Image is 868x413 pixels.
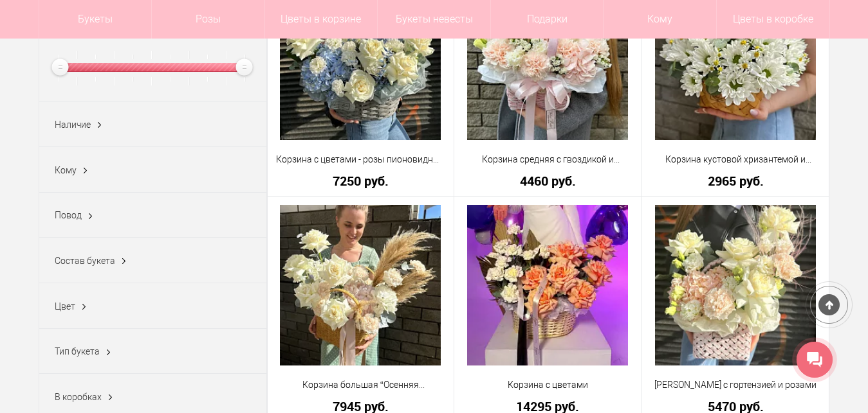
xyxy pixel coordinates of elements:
a: 5470 руб. [651,400,821,413]
a: Корзина с цветами [463,378,633,392]
a: 14295 руб. [463,400,633,413]
img: Корзина с цветами [467,205,628,365]
span: В коробках [55,392,102,402]
a: Корзина с цветами - розы пионовидные и голубая гортензия [276,153,446,166]
a: 7250 руб. [276,174,446,188]
a: Корзина большая “Осенняя композиция” [276,378,446,392]
img: Корзина с гортензией и розами [655,205,816,365]
a: 7945 руб. [276,400,446,413]
span: Тип букета [55,346,100,356]
img: Корзина большая “Осенняя композиция” [280,205,441,365]
a: 4460 руб. [463,174,633,188]
a: Корзина кустовой хризантемой и матрикарией [651,153,821,166]
span: Цвет [55,301,75,312]
span: Наличие [55,119,91,130]
span: Кому [55,165,77,175]
a: 2965 руб. [651,174,821,188]
a: Корзина средняя с гвоздикой и гортензией [463,153,633,166]
a: [PERSON_NAME] с гортензией и розами [651,378,821,392]
span: Повод [55,210,82,220]
span: Состав букета [55,256,115,266]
